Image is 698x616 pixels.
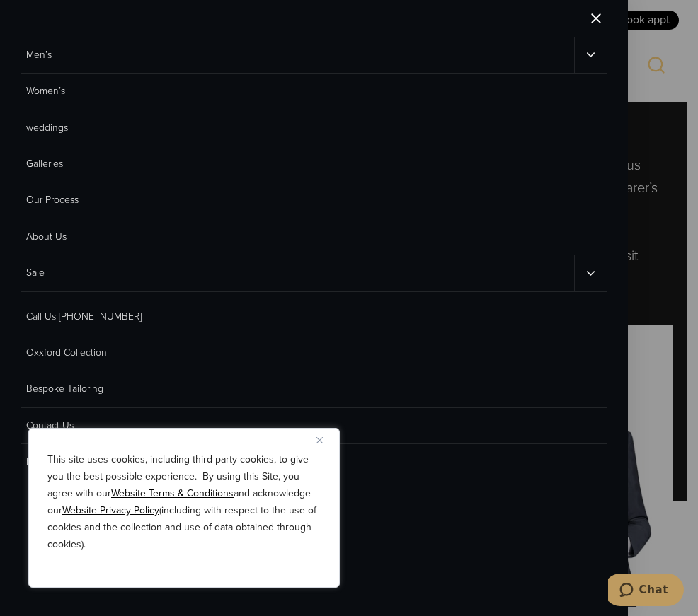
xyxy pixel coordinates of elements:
a: weddings [21,110,607,146]
a: Book an Appointment [21,444,607,480]
a: Men’s [21,37,574,73]
a: Call Us [PHONE_NUMBER] [21,299,607,335]
button: Sale sub menu toggle [574,255,607,291]
a: Bespoke Tailoring [21,371,607,407]
a: Women’s [21,74,607,110]
button: Close [316,431,333,448]
a: Website Privacy Policy [62,503,159,518]
p: This site uses cookies, including third party cookies, to give you the best possible experience. ... [47,451,321,553]
a: Oxxford Collection [21,335,607,371]
iframe: Opens a widget where you can chat to one of our agents [608,574,684,609]
a: About Us [21,219,607,255]
a: Galleries [21,146,607,182]
a: Contact Us [21,408,607,444]
a: Website Terms & Conditions [111,486,234,501]
button: Men’s sub menu toggle [574,37,607,73]
a: Our Process [21,182,607,219]
img: Close [316,437,323,443]
nav: Primary Mobile Navigation [21,37,607,292]
a: Sale [21,255,574,291]
nav: Secondary Mobile Navigation [21,299,607,481]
